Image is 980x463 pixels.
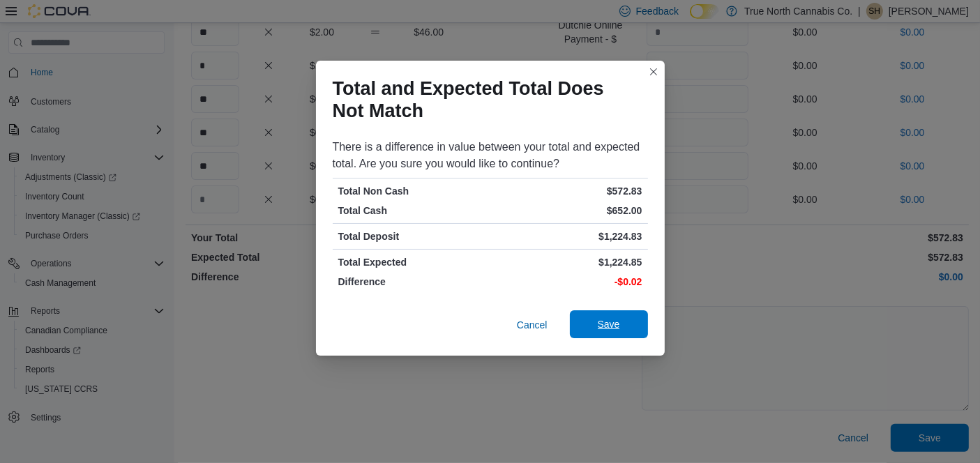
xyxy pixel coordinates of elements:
[338,184,488,198] p: Total Non Cash
[493,229,642,243] p: $1,224.83
[338,204,488,218] p: Total Cash
[333,77,637,122] h1: Total and Expected Total Does Not Match
[493,204,642,218] p: $652.00
[645,63,662,80] button: Closes this modal window
[570,310,648,338] button: Save
[338,255,488,269] p: Total Expected
[338,275,488,289] p: Difference
[493,275,642,289] p: -$0.02
[493,184,642,198] p: $572.83
[511,311,553,339] button: Cancel
[598,317,620,331] span: Save
[333,139,648,172] div: There is a difference in value between your total and expected total. Are you sure you would like...
[517,318,548,332] span: Cancel
[338,229,488,243] p: Total Deposit
[493,255,642,269] p: $1,224.85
